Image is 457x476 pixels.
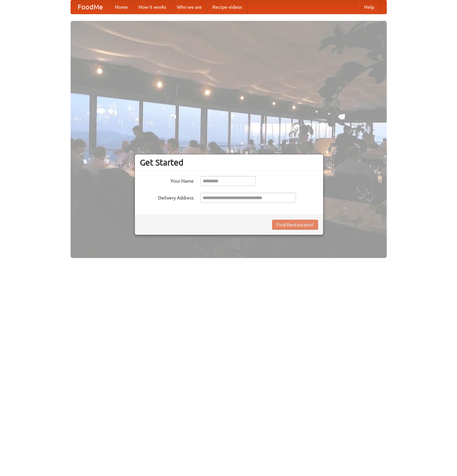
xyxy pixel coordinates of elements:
[71,0,110,14] a: FoodMe
[359,0,380,14] a: Help
[172,0,207,14] a: Who we are
[140,193,194,201] label: Delivery Address
[133,0,172,14] a: How it works
[207,0,247,14] a: Recipe videos
[110,0,133,14] a: Home
[272,220,318,230] button: Find Restaurants!
[140,176,194,184] label: Your Name
[140,157,318,168] h3: Get Started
